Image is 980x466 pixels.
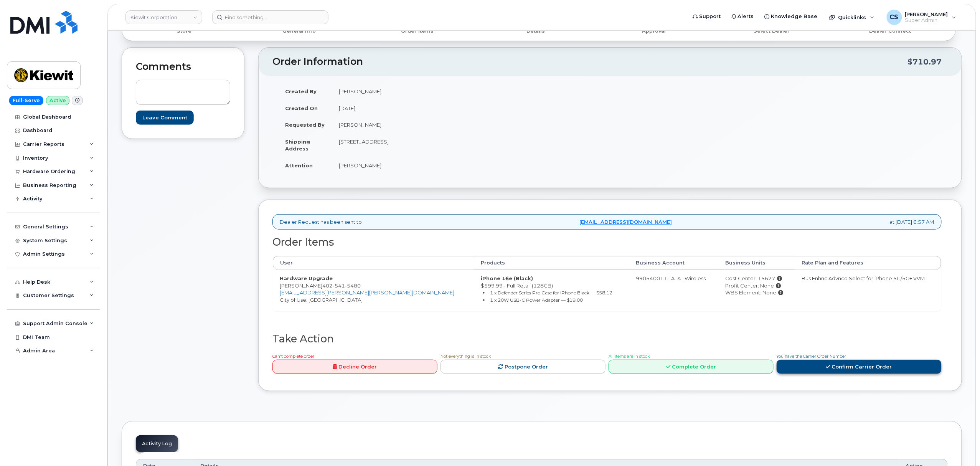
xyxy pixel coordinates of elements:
th: Rate Plan and Features [795,256,941,270]
span: Not everything is in stock [441,354,491,359]
small: 1 x Defender Series Pro Case for iPhone Black — $58.12 [490,290,612,296]
p: Approval [598,28,710,35]
div: Chris Smith [881,10,962,25]
span: Can't complete order [272,354,314,359]
input: Find something... [212,10,328,24]
a: Alerts [726,9,759,24]
strong: Attention [285,162,313,169]
div: Cost Center: 15627 [725,275,788,282]
a: Decline Order [272,360,437,374]
td: [PERSON_NAME] [332,157,604,174]
td: [PERSON_NAME] [332,116,604,133]
a: [EMAIL_ADDRESS][PERSON_NAME][PERSON_NAME][DOMAIN_NAME] [280,289,454,296]
p: Select Dealer [716,28,828,35]
strong: Created By [285,88,317,94]
h2: Order Information [272,56,908,67]
span: Knowledge Base [771,13,818,20]
span: Support [699,13,721,20]
div: Dealer Request has been sent to at [DATE] 6:57 AM [272,214,942,230]
strong: Shipping Address [285,139,310,152]
strong: Created On [285,105,318,111]
a: Confirm Carrier Order [777,360,942,374]
h2: Order Items [272,236,942,248]
a: [EMAIL_ADDRESS][DOMAIN_NAME] [580,218,672,226]
th: User [273,256,474,270]
th: Business Account [629,256,719,270]
span: [PERSON_NAME] [905,11,948,17]
a: Knowledge Base [759,9,823,24]
span: All Items are in stock [609,354,650,359]
iframe: Messenger Launcher [947,433,974,460]
td: [PERSON_NAME] [332,83,604,100]
small: 1 x 20W USB-C Power Adapter — $19.00 [490,297,583,303]
span: You have the Carrier Order Number [777,354,846,359]
span: Quicklinks [838,14,866,20]
td: 990540011 - AT&T Wireless [629,270,719,311]
th: Products [474,256,629,270]
td: [DATE] [332,100,604,117]
h2: Take Action [272,333,942,345]
span: Super Admin [905,17,948,23]
span: 541 [333,283,345,289]
td: [STREET_ADDRESS] [332,133,604,157]
td: $599.99 - Full Retail (128GB) [474,270,629,311]
p: Details [480,28,592,35]
td: [PERSON_NAME] City of Use: [GEOGRAPHIC_DATA] [273,270,474,311]
strong: Hardware Upgrade [280,275,333,281]
input: Leave Comment [136,111,194,125]
div: Profit Center: None [725,282,788,289]
strong: Requested By [285,122,325,128]
a: Complete Order [609,360,774,374]
p: Store [131,28,237,35]
div: $710.97 [908,55,942,69]
p: Order Items [361,28,474,35]
a: Kiewit Corporation [125,10,202,24]
div: WBS Element: None [725,289,788,296]
p: General Info [243,28,355,35]
span: 5480 [345,283,361,289]
span: CS [890,13,899,22]
a: Postpone Order [441,360,605,374]
span: Alerts [738,13,754,20]
strong: iPhone 16e (Black) [481,275,533,281]
div: Quicklinks [824,10,880,25]
td: Bus Enhnc Advncd Select for iPhone 5G/5G+ VVM [795,270,941,311]
span: 402 [322,283,361,289]
h2: Comments [136,61,230,72]
a: Support [687,9,726,24]
th: Business Units [718,256,795,270]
